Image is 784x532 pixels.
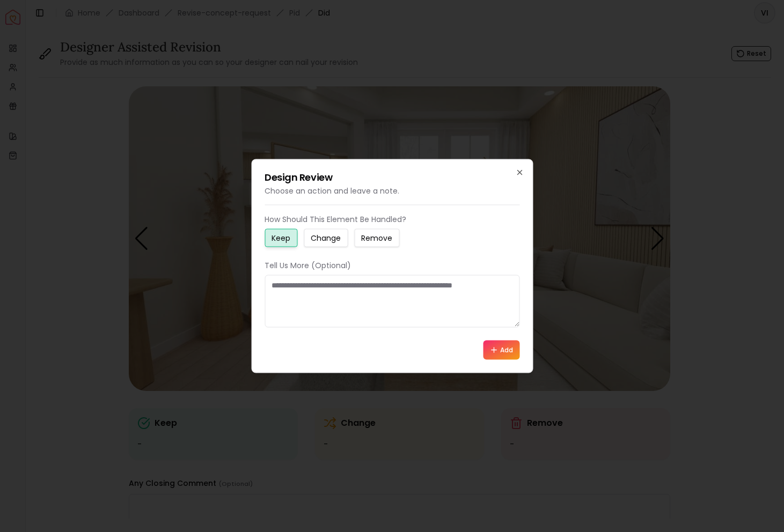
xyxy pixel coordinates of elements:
button: Remove [354,229,399,247]
small: Remove [361,233,392,243]
p: Choose an action and leave a note. [265,186,519,196]
small: Keep [272,233,290,243]
p: Tell Us More (Optional) [265,260,519,271]
small: Change [311,233,341,243]
button: Add [483,341,519,360]
button: Change [304,229,348,247]
h2: Design Review [265,173,519,182]
p: How Should This Element Be Handled? [265,214,519,225]
button: Keep [265,229,297,247]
